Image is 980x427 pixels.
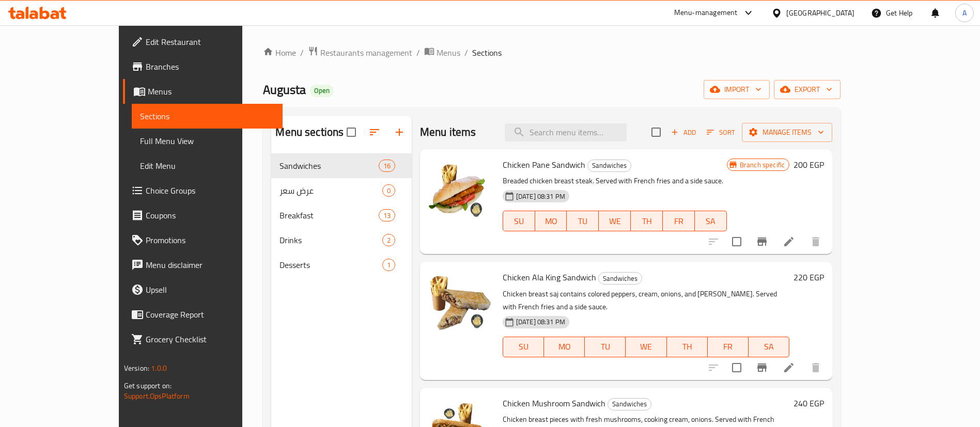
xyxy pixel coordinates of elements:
span: Menus [437,46,460,59]
li: / [416,46,420,59]
span: 2 [383,235,395,245]
a: Edit menu item [783,361,795,374]
div: Sandwiches [608,398,651,410]
button: MO [544,337,585,357]
button: import [704,80,770,99]
span: Promotions [146,234,274,246]
button: SA [695,211,727,231]
button: Branch-specific-item [750,229,774,254]
p: Breaded chicken breast steak. Served with French fries and a side sauce. [503,175,727,187]
span: TU [571,214,595,229]
span: Open [310,86,334,95]
button: TH [667,337,708,357]
h2: Menu sections [275,124,344,140]
img: Chicken Ala King Sandwich [428,270,494,336]
h2: Menu items [420,124,476,140]
span: 1.0.0 [151,361,167,375]
span: A [962,7,967,19]
span: Drinks [279,234,382,246]
span: Edit Restaurant [146,36,274,48]
a: Edit Restaurant [123,29,283,54]
div: items [382,259,395,271]
span: Sandwiches [588,160,631,171]
span: SA [753,339,785,354]
span: Coverage Report [146,308,274,321]
span: Sections [140,110,274,122]
span: Menus [148,85,274,98]
span: Full Menu View [140,135,274,147]
button: delete [803,229,828,254]
span: Chicken Mushroom Sandwich [503,396,605,411]
a: Grocery Checklist [123,327,283,352]
span: Choice Groups [146,184,274,197]
span: Version: [124,361,149,375]
button: delete [803,355,828,380]
span: Branch specific [736,160,789,170]
div: Sandwiches [598,272,642,284]
li: / [464,46,468,59]
button: SU [503,337,544,357]
span: Sandwiches [599,273,642,284]
h6: 240 EGP [794,396,824,410]
span: Grocery Checklist [146,333,274,345]
span: 1 [383,260,395,270]
div: items [379,160,395,172]
button: SU [503,211,535,231]
button: FR [663,211,695,231]
span: [DATE] 08:31 PM [512,317,569,327]
button: Sort [704,124,738,140]
div: items [379,209,395,222]
span: 16 [379,161,395,171]
img: Chicken Pane Sandwich [428,157,494,224]
span: Desserts [279,259,382,271]
span: Restaurants management [320,46,412,59]
button: TH [631,211,663,231]
a: Menus [123,79,283,104]
a: Edit Menu [132,153,283,178]
div: [GEOGRAPHIC_DATA] [786,7,854,19]
span: MO [548,339,581,354]
div: Breakfast [279,209,378,222]
button: Add section [387,120,412,145]
div: Sandwiches [587,160,631,172]
span: Edit Menu [140,160,274,172]
span: Branches [146,60,274,73]
nav: Menu sections [271,149,411,281]
div: عرض سعر0 [271,178,411,203]
span: Coupons [146,209,274,222]
h6: 220 EGP [794,270,824,284]
div: Menu-management [674,7,738,19]
a: Branches [123,54,283,79]
button: TU [567,211,599,231]
a: Choice Groups [123,178,283,203]
p: Chicken breast saj contains colored peppers, cream, onions, and [PERSON_NAME]. Served with French... [503,288,789,313]
span: WE [603,214,627,229]
span: SU [507,339,540,354]
span: TH [671,339,704,354]
span: Sort items [700,124,742,140]
div: عرض سعر [279,184,382,197]
span: Sandwiches [279,160,378,172]
span: export [782,83,832,96]
span: SA [699,214,723,229]
a: Support.OpsPlatform [124,389,190,403]
a: Upsell [123,277,283,302]
span: FR [667,214,691,229]
span: WE [630,339,662,354]
li: / [300,46,304,59]
span: Sort sections [362,120,387,145]
button: Add [667,124,700,140]
span: Manage items [750,126,824,139]
a: Menu disclaimer [123,252,283,277]
span: Chicken Ala King Sandwich [503,270,596,285]
a: Coverage Report [123,302,283,327]
button: WE [599,211,631,231]
span: Sections [472,46,502,59]
span: Chicken Pane Sandwich [503,157,585,172]
button: Manage items [742,123,832,142]
a: Promotions [123,228,283,252]
button: WE [626,337,666,357]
